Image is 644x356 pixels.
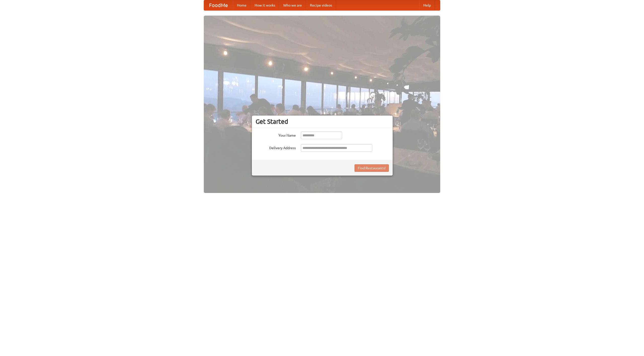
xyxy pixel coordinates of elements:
button: Find Restaurants! [354,164,389,172]
a: FoodMe [204,0,233,10]
label: Delivery Address [256,144,296,150]
a: How it works [251,0,279,10]
a: Help [419,0,435,10]
a: Recipe videos [306,0,336,10]
h3: Get Started [256,118,389,125]
label: Your Name [256,132,296,138]
a: Who we are [279,0,306,10]
a: Home [233,0,251,10]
